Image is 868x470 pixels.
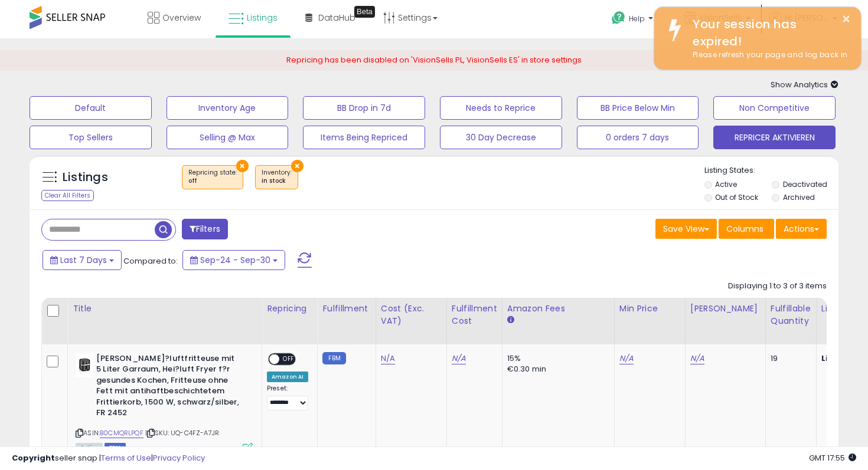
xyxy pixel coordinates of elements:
span: Listings [247,12,278,24]
button: Items Being Repriced [303,126,425,149]
button: Actions [776,219,827,239]
a: Privacy Policy [153,452,205,464]
div: off [188,177,237,185]
button: Non Competitive [713,96,836,120]
span: Show Analytics [771,79,838,90]
span: Repricing state : [188,168,237,186]
span: Sep-24 - Sep-30 [200,254,270,266]
button: Needs to Reprice [440,96,562,120]
button: Selling @ Max [167,126,289,149]
button: 0 orders 7 days [577,126,699,149]
div: Clear All Filters [41,190,94,201]
div: Cost (Exc. VAT) [381,303,442,327]
h5: Listings [63,169,108,186]
div: Repricing [267,303,312,315]
button: BB Price Below Min [577,96,699,120]
button: Top Sellers [30,126,152,149]
button: REPRICER AKTIVIEREN [713,126,836,149]
span: Overview [162,12,201,24]
i: Get Help [611,11,626,25]
span: 2025-10-11 17:55 GMT [809,452,856,464]
div: seller snap | | [12,453,205,464]
label: Deactivated [783,179,827,189]
a: N/A [619,353,634,364]
button: Columns [719,219,774,239]
span: Last 7 Days [60,254,107,266]
img: 31JQgtSPGoL._SL40_.jpg [76,353,93,377]
div: Amazon Fees [507,303,609,315]
a: Terms of Use [101,452,151,464]
label: Archived [783,192,815,202]
p: Listing States: [704,165,839,176]
div: Please refresh your page and log back in [684,50,852,61]
div: in stock [262,177,292,185]
div: Fulfillment Cost [452,303,497,327]
button: BB Drop in 7d [303,96,425,120]
span: Columns [726,223,763,235]
button: Sep-24 - Sep-30 [182,250,285,270]
button: Default [30,96,152,120]
span: Help [629,14,645,24]
div: Tooltip anchor [354,6,375,18]
div: 19 [771,353,807,364]
span: Compared to: [123,255,178,267]
span: OFF [279,354,298,364]
button: 30 Day Decrease [440,126,562,149]
small: Amazon Fees. [507,315,514,326]
div: 15% [507,353,605,364]
div: Min Price [619,303,680,315]
label: Active [715,179,737,189]
button: Save View [655,219,717,239]
a: N/A [381,353,395,364]
button: Inventory Age [167,96,289,120]
span: Repricing has been disabled on 'VisionSells PL, VisionSells ES' in store settings [286,54,582,65]
div: Title [73,303,257,315]
div: Displaying 1 to 3 of 3 items [728,281,827,292]
strong: Copyright [12,452,55,464]
a: Help [602,2,665,38]
small: FBM [322,352,345,364]
span: Inventory : [262,168,292,186]
div: Fulfillment [322,303,370,315]
span: DataHub [318,12,355,24]
div: Preset: [267,384,308,411]
b: [PERSON_NAME]?luftfritteuse mit 5 Liter Garraum, Hei?luft Fryer f?r gesundes Kochen, Fritteuse oh... [96,353,240,422]
label: Out of Stock [715,192,758,202]
button: × [841,12,851,27]
div: [PERSON_NAME] [690,303,761,315]
button: Filters [182,219,228,239]
div: €0.30 min [507,364,605,374]
span: | SKU: UQ-C4FZ-A7JR [145,428,219,438]
a: N/A [452,353,466,364]
button: × [236,160,249,172]
button: × [291,160,304,172]
button: Last 7 Days [43,250,122,270]
div: Fulfillable Quantity [771,303,811,327]
a: N/A [690,353,704,364]
div: Your session has expired! [684,16,852,50]
a: B0CMQRLPQF [100,428,143,438]
div: Amazon AI [267,372,308,382]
